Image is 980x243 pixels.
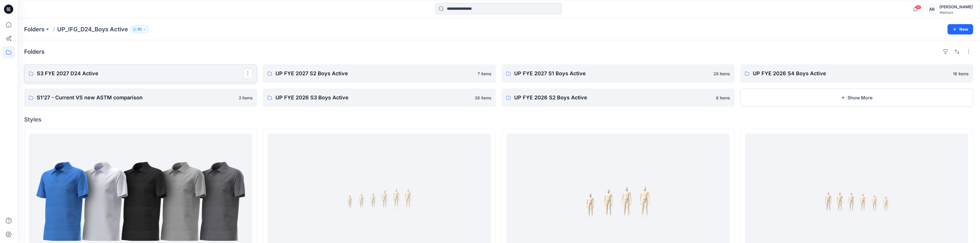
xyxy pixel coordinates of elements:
p: 3 items [239,95,252,101]
button: New [948,24,973,34]
a: S1’27 - Current VS new ASTM comparison3 items [24,88,257,107]
a: UP FYE 2026 S4 Boys Active16 items [740,64,973,83]
a: S3 FYE 2027 D24 Active [24,64,257,83]
a: UP FYE 2027 S2 Boys Active7 items [263,64,496,83]
a: Folders [24,25,45,33]
a: UP FYE 2026 S2 Boys Active6 items [502,88,734,107]
div: Walmart [939,10,973,15]
p: 50 [137,26,142,32]
p: 6 items [716,95,730,101]
p: 38 items [475,95,491,101]
a: UP FYE 2026 S3 Boys Active38 items [263,88,496,107]
a: UP FYE 2027 S1 Boys Active28 items [502,64,734,83]
p: S3 FYE 2027 D24 Active [37,70,243,78]
p: UP FYE 2027 S1 Boys Active [514,70,710,78]
p: UP FYE 2026 S3 Boys Active [275,94,471,102]
span: 50 [915,5,921,9]
div: [PERSON_NAME] [939,3,973,10]
p: UP FYE 2026 S4 Boys Active [753,70,950,78]
p: UP FYE 2027 S2 Boys Active [275,70,474,78]
p: UP FYE 2026 S2 Boys Active [514,94,713,102]
h4: Folders [24,48,45,55]
button: Show More [740,88,973,107]
p: 16 items [953,71,968,77]
button: 50 [130,25,149,33]
p: S1’27 - Current VS new ASTM comparison [37,94,235,102]
p: 28 items [713,71,730,77]
h4: Styles [24,116,973,123]
p: UP_IFG_D24_Boys Active [57,25,128,33]
div: AB [927,4,937,14]
p: 7 items [478,71,491,77]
